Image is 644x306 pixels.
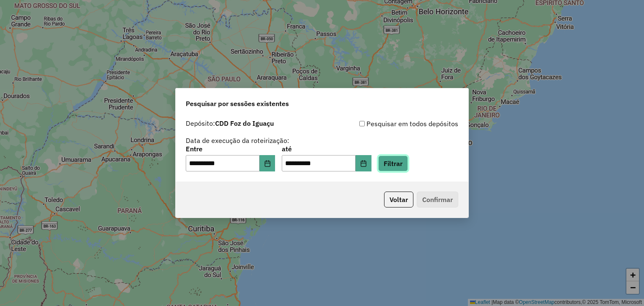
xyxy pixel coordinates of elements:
[260,155,275,172] button: Choose Date
[282,144,371,154] label: até
[384,192,413,207] button: Voltar
[186,118,274,128] label: Depósito:
[378,156,408,171] button: Filtrar
[356,155,371,172] button: Choose Date
[186,144,275,154] label: Entre
[215,119,274,127] strong: CDD Foz do Iguaçu
[186,99,289,109] span: Pesquisar por sessões existentes
[186,135,289,145] label: Data de execução da roteirização:
[322,119,458,129] div: Pesquisar em todos depósitos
